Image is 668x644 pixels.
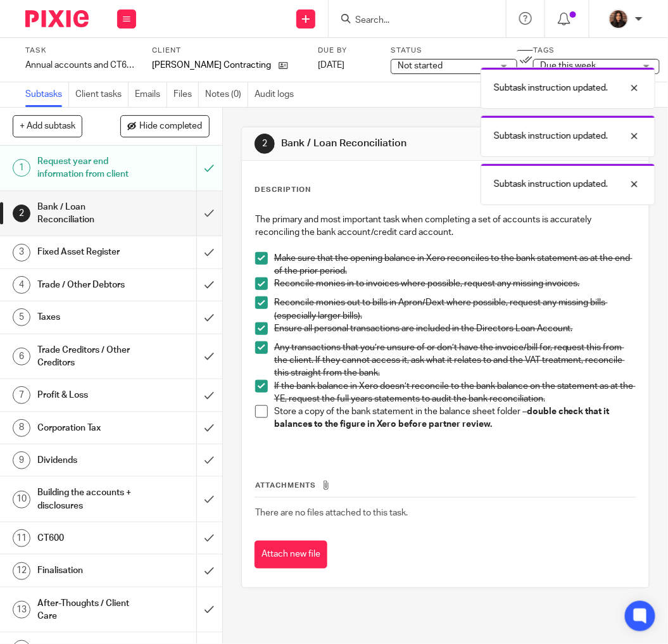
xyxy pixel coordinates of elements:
[152,59,272,72] p: [PERSON_NAME] Contracting Ltd
[494,178,608,191] p: Subtask instruction updated.
[37,198,135,230] h1: Bank / Loan Reconciliation
[25,82,69,107] a: Subtasks
[255,213,636,239] p: The primary and most important task when completing a set of accounts is accurately reconciling t...
[37,341,135,373] h1: Trade Creditors / Other Creditors
[135,82,167,107] a: Emails
[13,348,30,365] div: 6
[37,386,135,405] h1: Profit & Loss
[255,185,311,195] p: Description
[13,308,30,326] div: 5
[152,46,302,56] label: Client
[13,205,30,222] div: 2
[205,82,248,107] a: Notes (0)
[37,308,135,327] h1: Taxes
[13,491,30,508] div: 10
[13,276,30,294] div: 4
[274,380,636,406] p: If the bank balance in Xero doesn’t reconcile to the bank balance on the statement as at the YE, ...
[274,296,636,322] p: Reconcile monies out to bills in Apron/Dext where possible, request any missing bills (especially...
[37,243,135,262] h1: Fixed Asset Register
[274,322,636,335] p: Ensure all personal transactions are included in the Directors Loan Account.
[37,594,135,626] h1: After-Thoughts / Client Care
[13,386,30,404] div: 7
[37,419,135,438] h1: Corporation Tax
[25,59,136,72] div: Annual accounts and CT600 return
[318,46,375,56] label: Due by
[37,529,135,548] h1: CT600
[13,601,30,619] div: 13
[13,562,30,580] div: 12
[255,508,408,517] span: There are no files attached to this task.
[37,483,135,515] h1: Building the accounts + disclosures
[75,82,129,107] a: Client tasks
[173,82,199,107] a: Files
[13,115,82,137] button: + Add subtask
[37,275,135,294] h1: Trade / Other Debtors
[494,130,608,142] p: Subtask instruction updated.
[37,451,135,470] h1: Dividends
[25,10,89,27] img: Pixie
[139,122,203,132] span: Hide completed
[25,46,136,56] label: Task
[608,9,629,29] img: Headshot.jpg
[255,82,300,107] a: Audit logs
[13,419,30,437] div: 8
[274,252,636,278] p: Make sure that the opening balance in Xero reconciles to the bank statement as at the end of the ...
[13,159,30,177] div: 1
[274,341,636,380] p: Any transactions that you’re unsure of or don’t have the invoice/bill for, request this from the ...
[37,152,135,184] h1: Request year end information from client
[274,277,636,290] p: Reconcile monies in to invoices where possible, request any missing invoices.
[494,82,608,94] p: Subtask instruction updated.
[120,115,210,137] button: Hide completed
[274,405,636,431] p: Store a copy of the bank statement in the balance sheet folder –
[13,451,30,469] div: 9
[255,482,316,489] span: Attachments
[13,244,30,262] div: 3
[318,61,344,70] span: [DATE]
[13,529,30,547] div: 11
[255,541,327,569] button: Attach new file
[282,137,472,150] h1: Bank / Loan Reconciliation
[255,134,275,154] div: 2
[37,561,135,580] h1: Finalisation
